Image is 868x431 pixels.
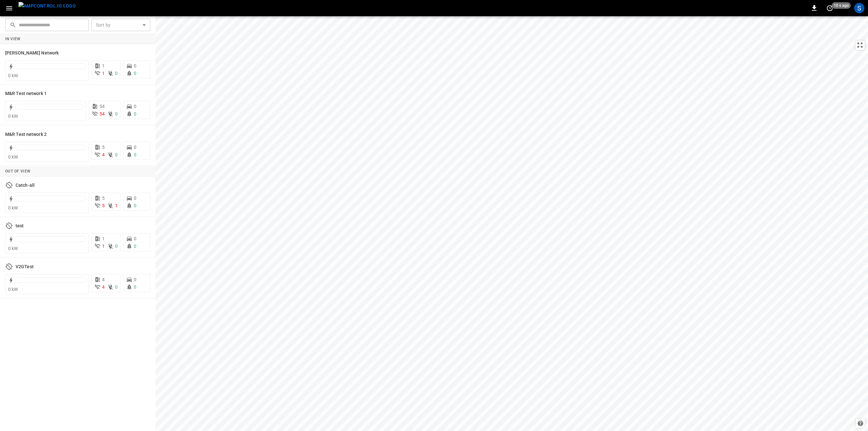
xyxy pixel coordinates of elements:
span: 0 [134,63,136,68]
span: 0 [134,236,136,241]
span: 0 [115,244,118,249]
span: 0 [115,111,118,116]
span: 0 kW [8,114,18,119]
canvas: Map [156,16,868,431]
h6: test [16,222,24,230]
span: 0 [134,284,136,290]
strong: In View [5,37,21,41]
span: 1 [102,236,105,241]
span: 1 [115,203,118,208]
span: 0 [134,145,136,150]
span: 0 kW [8,205,18,210]
span: 4 [102,284,105,290]
span: 54 [99,111,105,116]
h6: V2GTest [16,263,34,270]
span: 0 kW [8,73,18,78]
span: 5 [102,203,105,208]
span: 0 kW [8,154,18,160]
span: 1 [102,71,105,76]
span: 0 kW [8,287,18,292]
span: 0 [134,71,136,76]
img: ampcontrol.io logo [18,2,76,10]
h6: M&R Test network 2 [5,131,47,138]
span: 0 [134,111,136,116]
span: 1 [102,63,105,68]
span: 5 [102,196,105,201]
h6: Catch-all [16,182,35,189]
span: 0 [134,196,136,201]
span: 0 [134,277,136,282]
span: 0 [115,152,118,157]
span: 10 s ago [832,2,851,9]
span: 0 [134,104,136,109]
span: 4 [102,277,105,282]
span: 1 [102,244,105,249]
span: 5 [102,145,105,150]
span: 54 [99,104,105,109]
span: 0 [134,152,136,157]
span: 0 [134,244,136,249]
button: set refresh interval [825,3,835,13]
span: 0 [115,71,118,76]
span: 0 kW [8,246,18,251]
div: profile-icon [854,3,864,13]
span: 4 [102,152,105,157]
strong: Out of View [5,169,30,174]
h6: David AmpEdge Network [5,50,59,57]
span: 0 [134,203,136,208]
span: 0 [115,284,118,290]
h6: M&R Test network 1 [5,90,47,97]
